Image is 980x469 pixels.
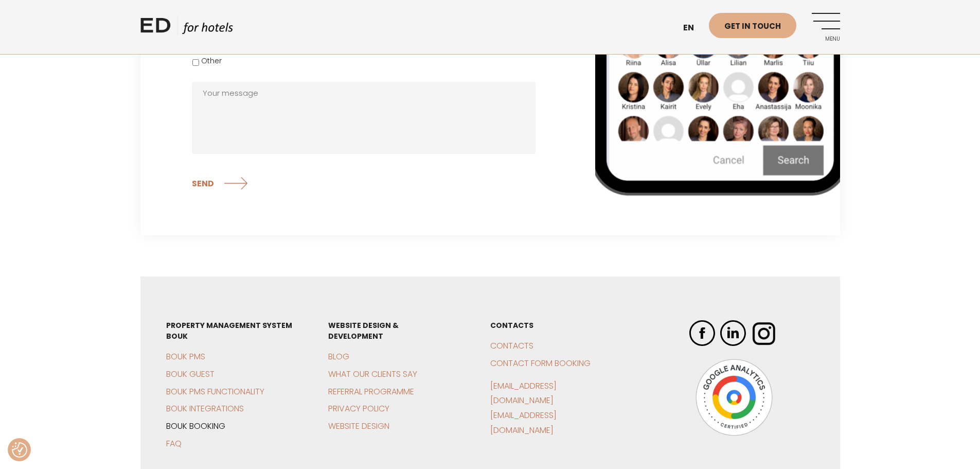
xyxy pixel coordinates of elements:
[166,320,292,342] h3: PROPERTY MANAGEMENT SYSTEM BOUK
[678,15,709,41] a: en
[201,56,222,66] label: Other
[166,438,182,449] a: FAQ
[696,359,773,436] img: Google Analytics Badge
[328,368,417,380] a: What our clients say
[689,320,715,346] img: ED Hotels Facebook
[490,320,616,331] h3: CONTACTS
[709,13,796,38] a: Get in touch
[751,320,777,346] img: ED Hotels Instagram
[812,13,840,41] a: Menu
[328,420,389,432] a: Website design
[490,357,591,369] a: Contact form booking
[720,320,746,346] img: ED Hotels LinkedIn
[12,442,27,458] img: Revisit consent button
[490,380,557,407] a: [EMAIL_ADDRESS][DOMAIN_NAME]
[490,409,557,436] a: [EMAIL_ADDRESS][DOMAIN_NAME]
[12,442,27,458] button: Consent Preferences
[490,340,533,352] a: Contacts
[192,170,250,196] input: SEND
[166,403,244,414] a: BOUK Integrations
[328,351,349,362] a: Blog
[328,320,454,342] h3: WEBSITE DESIGN & DEVELOPMENT
[166,351,205,362] a: BOUK PMS
[328,386,414,397] a: Referral programme
[812,36,840,42] span: Menu
[328,403,389,414] a: Privacy policy
[166,386,264,397] a: BOUK PMS functionality
[166,368,215,380] a: BOUK Guest
[166,420,225,432] a: BOUK Booking
[140,15,233,41] a: ED HOTELS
